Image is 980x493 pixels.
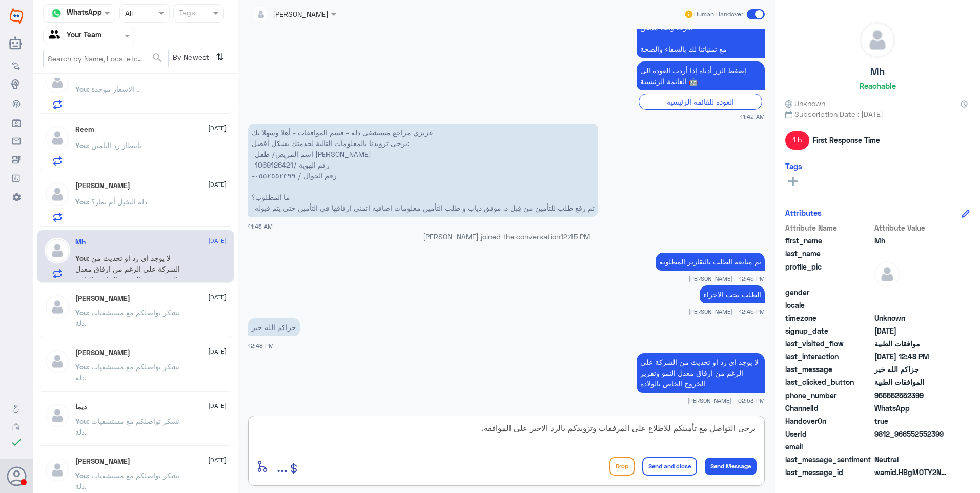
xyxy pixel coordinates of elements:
span: last_message [785,364,872,375]
span: : الاسعار موحدة .. [88,85,139,93]
i: ⇅ [216,49,224,66]
h5: ابو ناصر [75,181,130,190]
span: 0 [874,454,949,465]
span: [DATE] [208,456,227,465]
p: [PERSON_NAME] joined the conversation [248,231,765,242]
span: You [75,141,88,150]
span: last_visited_flow [785,338,872,349]
span: You [75,417,88,425]
span: 11:42 AM [740,112,765,121]
span: last_message_id [785,467,872,478]
input: Search by Name, Local etc… [44,49,168,68]
span: ChannelId [785,403,872,414]
span: : دلة النخيل أم نمار؟ [88,197,147,206]
span: 12:48 PM [248,342,274,349]
button: ... [277,455,288,478]
button: Send Message [705,458,757,475]
span: [DATE] [208,401,227,410]
img: defaultAdmin.png [45,125,70,151]
span: جزاكم الله خير [874,364,949,375]
img: defaultAdmin.png [45,69,70,94]
span: : بانتظار رد التأمين [88,141,141,150]
h5: May Aleisa [75,457,130,466]
h5: Mh [75,238,86,246]
h6: Tags [785,161,802,171]
img: defaultAdmin.png [45,403,70,428]
div: العودة للقائمة الرئيسية [639,94,762,110]
span: Subscription Date : [DATE] [785,109,970,119]
button: search [151,50,164,67]
span: UserId [785,428,872,439]
span: : نشكر تواصلكم مع مستشفيات دلة. [75,417,179,436]
span: null [874,441,949,452]
p: 25/9/2025, 11:42 AM [637,61,765,90]
span: phone_number [785,390,872,401]
span: You [75,308,88,317]
p: 25/9/2025, 11:45 AM [248,124,598,217]
i: check [10,436,23,448]
span: Human Handover [694,10,743,19]
span: first_name [785,235,872,246]
span: Attribute Name [785,222,872,233]
h5: Mh [870,66,885,77]
span: last_name [785,248,872,259]
span: Attribute Value [874,222,949,233]
img: defaultAdmin.png [874,261,900,287]
span: profile_pic [785,261,872,285]
span: timezone [785,313,872,323]
span: You [75,197,88,206]
img: Widebot Logo [10,8,23,24]
span: : نشكر تواصلكم مع مستشفيات دلة. [75,308,179,327]
h5: سعد [75,294,130,303]
span: wamid.HBgMOTY2NTUyNTUyMzk5FQIAEhgUM0FFRDQxODcxMkIzNUVGQUEyRTUA [874,467,949,478]
span: [DATE] [208,236,227,245]
span: Unknown [874,313,949,323]
span: 2025-09-25T09:48:44.875Z [874,351,949,362]
span: 11:45 AM [248,223,273,230]
span: [DATE] [208,347,227,356]
h5: Eiman Ali [75,348,130,357]
span: [DATE] [208,180,227,189]
span: By Newest [169,49,212,69]
span: : لا يوجد اي رد او تحديث من الشركة على الرغم من ارفاق معدل النمو وتقرير الخروج الخاص بالولادة [75,254,180,284]
span: [DATE] [208,124,227,133]
span: 2 [874,403,949,414]
span: locale [785,300,872,311]
span: true [874,416,949,426]
span: [PERSON_NAME] - 12:45 PM [688,307,765,316]
h6: Reachable [860,81,896,90]
img: defaultAdmin.png [45,238,70,263]
span: HandoverOn [785,416,872,426]
span: : نشكر تواصلكم مع مستشفيات دلة. [75,471,179,490]
img: defaultAdmin.png [45,294,70,320]
h5: ديما [75,403,87,412]
span: [PERSON_NAME] - 02:53 PM [687,396,765,405]
img: yourTeam.svg [49,28,64,44]
span: You [75,254,88,262]
p: 25/9/2025, 12:45 PM [656,253,765,271]
span: [DATE] [208,293,227,302]
img: whatsapp.png [49,6,64,21]
p: 25/9/2025, 2:53 PM [637,353,765,393]
span: First Response Time [813,135,880,146]
div: Tags [177,7,195,20]
span: signup_date [785,325,872,336]
img: defaultAdmin.png [45,181,70,207]
span: 2025-09-25T08:42:23.704Z [874,325,949,336]
span: الموافقات الطبية [874,377,949,387]
span: You [75,85,88,93]
img: defaultAdmin.png [45,348,70,374]
img: defaultAdmin.png [860,23,895,57]
span: 9812_966552552399 [874,428,949,439]
h5: Reem [75,125,94,134]
span: ... [277,457,288,475]
span: Mh [874,235,949,246]
span: search [151,52,164,64]
span: 12:45 PM [560,232,590,241]
img: defaultAdmin.png [45,457,70,483]
span: موافقات الطبية [874,338,949,349]
span: last_clicked_button [785,377,872,387]
button: Drop [609,457,635,476]
button: Send and close [642,457,697,476]
span: gender [785,287,872,298]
